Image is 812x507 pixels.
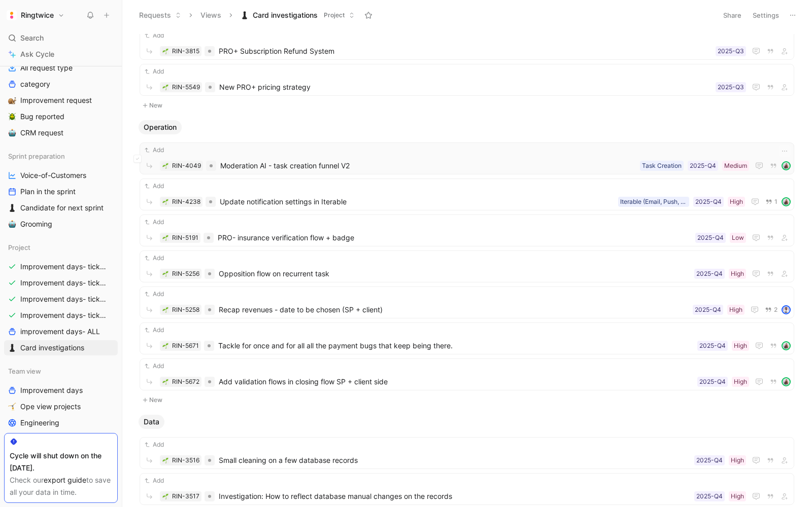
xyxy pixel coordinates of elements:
[4,364,118,495] div: Team viewImprovement days🤸Ope view projectsEngineering🧞‍♂️Product view🔢Data view💌Market view🤸Ope ...
[219,81,712,93] span: New PRO+ pricing strategy
[162,378,169,385] div: 🌱
[20,219,52,229] span: Grooming
[219,45,712,57] span: PRO+ Subscription Refund System
[253,10,318,20] span: Card investigations
[8,113,16,121] img: 🪲
[696,491,723,501] div: 2025-Q4
[4,324,118,339] a: improvement days- ALL
[4,259,118,274] a: Improvement days- tickets tackled ALL
[10,474,112,498] div: Check our to save all your data in time.
[219,376,693,388] span: Add validation flows in closing flow SP + client side
[20,343,84,353] span: Card investigations
[4,125,118,140] a: 🤖CRM request
[144,417,159,427] span: Data
[162,457,168,463] img: 🌱
[162,48,169,55] button: 🌱
[8,366,41,376] span: Team view
[20,385,83,395] span: Improvement days
[241,11,249,19] img: ♟️
[162,199,168,205] img: 🌱
[642,161,682,171] div: Task Creation
[20,63,73,73] span: All request type
[4,149,118,232] div: Sprint preparationVoice-of-CustomersPlan in the sprint♟️Candidate for next sprint🤖Grooming
[172,377,199,387] div: RIN-5672
[134,6,799,112] div: MarketingNew
[20,48,54,60] span: Ask Cycle
[162,307,168,313] img: 🌱
[143,66,165,77] button: Add
[4,415,118,430] a: Engineering
[219,304,689,316] span: Recap revenues - date to be chosen (SP + client)
[729,305,742,315] div: High
[4,9,118,140] div: Day to day💾 All for exportcheckokr et iterationAll request typecategory🐌Improvement request🪲Bug r...
[139,99,795,112] button: New
[162,163,168,169] img: 🌱
[6,202,18,214] button: ♟️
[140,358,794,390] a: Add🌱RIN-5672Add validation flows in closing flow SP + client sideHigh2025-Q4avatar
[10,450,112,474] div: Cycle will shut down on the [DATE].
[172,82,200,92] div: RIN-5549
[6,94,18,106] button: 🐌
[4,275,118,291] a: Improvement days- tickets ready- React
[218,232,691,244] span: PRO- insurance verification flow + badge
[783,378,790,385] img: avatar
[4,216,118,232] a: 🤖Grooming
[6,342,18,354] button: ♟️
[4,200,118,215] a: ♟️Candidate for next sprint
[172,455,199,465] div: RIN-3516
[324,10,345,20] span: Project
[4,308,118,323] a: Improvement days- tickets ready-legacy
[162,162,169,169] div: 🌱
[143,30,165,41] button: Add
[4,168,118,183] a: Voice-of-Customers
[143,440,165,450] button: Add
[172,161,201,171] div: RIN-4049
[139,120,182,134] button: Operation
[20,310,107,320] span: Improvement days- tickets ready-legacy
[763,196,780,207] button: 1
[20,203,104,213] span: Candidate for next sprint
[20,170,86,180] span: Voice-of-Customers
[134,8,186,23] button: Requests
[783,162,790,169] img: avatar
[4,431,118,447] a: 🧞‍♂️Product view
[162,343,168,349] img: 🌱
[172,341,199,351] div: RIN-5671
[20,32,44,44] span: Search
[218,340,693,352] span: Tackle for once and for all all the payment bugs that keep being there.
[734,377,747,387] div: High
[4,149,118,164] div: Sprint preparation
[172,269,199,279] div: RIN-5256
[731,269,744,279] div: High
[4,399,118,414] a: 🤸Ope view projects
[162,198,169,205] div: 🌱
[690,161,716,171] div: 2025-Q4
[162,271,168,277] img: 🌱
[8,242,30,252] span: Project
[4,292,118,307] a: Improvement days- tickets ready- backend
[219,454,690,466] span: Small cleaning on a few database records
[699,377,726,387] div: 2025-Q4
[696,269,723,279] div: 2025-Q4
[20,187,76,197] span: Plan in the sprint
[7,10,17,20] img: Ringtwice
[162,84,169,91] div: 🌱
[144,122,177,132] span: Operation
[6,218,18,230] button: 🤖
[143,145,165,155] button: Add
[731,455,744,465] div: High
[734,341,747,351] div: High
[162,270,169,277] button: 🌱
[162,84,168,90] img: 🌱
[719,8,746,22] button: Share
[4,184,118,199] a: Plan in the sprint
[162,493,169,500] button: 🌱
[162,493,168,499] img: 🌱
[8,204,16,212] img: ♟️
[763,304,780,315] button: 2
[139,415,164,429] button: Data
[162,457,169,464] button: 🌱
[236,8,359,23] button: ♟️Card investigationsProject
